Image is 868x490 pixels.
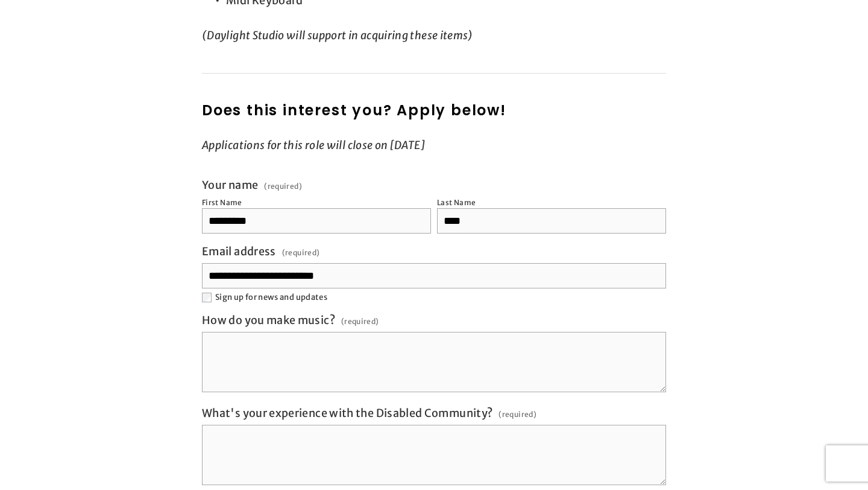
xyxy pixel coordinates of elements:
[202,28,473,42] em: (Daylight Studio will support in acquiring these items)
[437,198,476,207] div: Last Name
[202,100,666,121] h2: Does this interest you? Apply below!
[202,138,425,152] em: Applications for this role will close on [DATE]
[202,293,212,302] input: Sign up for news and updates
[215,292,327,302] span: Sign up for news and updates
[202,178,258,192] span: Your name
[202,313,335,327] span: How do you make music?
[202,406,492,420] span: What's your experience with the Disabled Community?
[202,198,242,207] div: First Name
[264,183,302,190] span: (required)
[498,406,536,422] span: (required)
[341,313,379,329] span: (required)
[202,244,276,258] span: Email address
[282,244,320,261] span: (required)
